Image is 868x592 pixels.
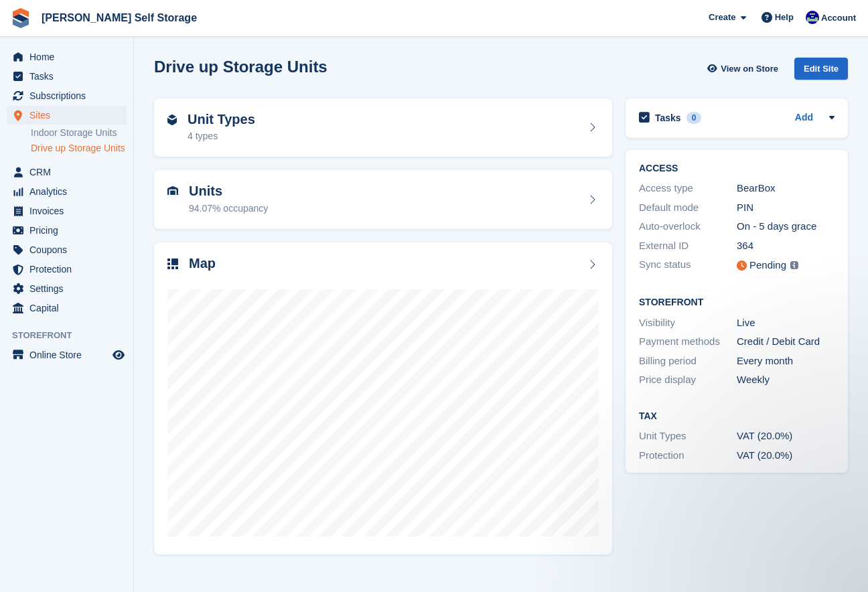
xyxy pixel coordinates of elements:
div: On - 5 days grace [737,219,835,234]
div: Auto-overlock [639,219,737,234]
span: Storefront [12,329,133,342]
div: Pending [749,258,786,273]
a: menu [7,182,127,201]
a: menu [7,202,127,220]
div: 0 [686,112,702,124]
img: map-icn-33ee37083ee616e46c38cad1a60f524a97daa1e2b2c8c0bc3eb3415660979fc1.svg [167,258,178,269]
a: menu [7,279,127,298]
span: Tasks [29,67,110,86]
img: unit-type-icn-2b2737a686de81e16bb02015468b77c625bbabd49415b5ef34ead5e3b44a266d.svg [167,115,177,125]
div: Edit Site [794,58,848,80]
img: icon-info-grey-7440780725fd019a000dd9b08b2336e03edf1995a4989e88bcd33f0948082b44.svg [790,261,798,269]
div: Access type [639,181,737,196]
span: Online Store [29,346,110,364]
div: Weekly [737,372,835,388]
h2: Storefront [639,297,835,308]
span: View on Store [721,62,778,76]
a: menu [7,240,127,259]
div: Every month [737,354,835,369]
div: Sync status [639,257,737,274]
h2: Tasks [655,112,681,124]
img: Justin Farthing [806,11,819,24]
a: menu [7,346,127,364]
span: Subscriptions [29,86,110,105]
div: 94.07% occupancy [189,202,268,216]
a: Drive up Storage Units [31,142,127,155]
div: BearBox [737,181,835,196]
div: VAT (20.0%) [737,429,835,444]
span: Sites [29,106,110,125]
a: menu [7,67,127,86]
a: Unit Types 4 types [154,98,612,157]
div: External ID [639,238,737,254]
div: Payment methods [639,334,737,350]
a: menu [7,106,127,125]
h2: Map [189,256,216,271]
a: Units 94.07% occupancy [154,170,612,229]
span: Protection [29,260,110,279]
a: Add [795,110,813,126]
h2: Unit Types [188,112,255,127]
span: Invoices [29,202,110,220]
div: Live [737,315,835,331]
h2: Tax [639,411,835,422]
span: Home [29,48,110,66]
h2: Drive up Storage Units [154,58,328,76]
div: Price display [639,372,737,388]
div: 364 [737,238,835,254]
span: Create [709,11,735,24]
a: [PERSON_NAME] Self Storage [36,7,202,29]
div: Protection [639,448,737,463]
a: Map [154,242,612,555]
div: Visibility [639,315,737,331]
div: Billing period [639,354,737,369]
a: menu [7,48,127,66]
a: menu [7,260,127,279]
span: Coupons [29,240,110,259]
a: Preview store [111,347,127,363]
span: Capital [29,299,110,317]
a: menu [7,86,127,105]
img: unit-icn-7be61d7bf1b0ce9d3e12c5938cc71ed9869f7b940bace4675aadf7bd6d80202e.svg [167,186,178,196]
span: CRM [29,163,110,181]
h2: Units [189,183,268,199]
a: menu [7,299,127,317]
span: Pricing [29,221,110,240]
div: Unit Types [639,429,737,444]
div: VAT (20.0%) [737,448,835,463]
span: Analytics [29,182,110,201]
a: Edit Site [794,58,848,85]
span: Help [775,11,794,24]
span: Account [821,11,856,25]
div: 4 types [188,129,255,143]
div: Credit / Debit Card [737,334,835,350]
a: menu [7,163,127,181]
a: Indoor Storage Units [31,127,127,139]
a: menu [7,221,127,240]
div: PIN [737,200,835,216]
a: View on Store [705,58,784,80]
div: Default mode [639,200,737,216]
span: Settings [29,279,110,298]
h2: ACCESS [639,163,835,174]
img: stora-icon-8386f47178a22dfd0bd8f6a31ec36ba5ce8667c1dd55bd0f319d3a0aa187defe.svg [11,8,31,28]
